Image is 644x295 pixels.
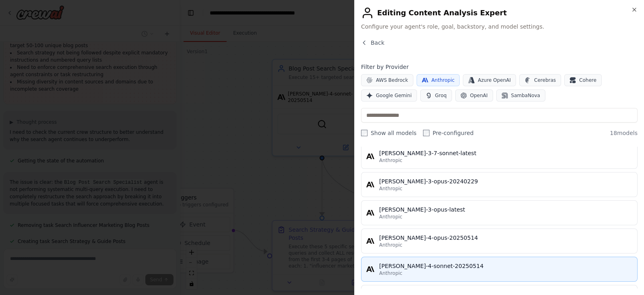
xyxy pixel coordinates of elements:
[379,214,402,220] span: Anthropic
[423,129,474,137] label: Pre-configured
[423,130,429,136] input: Pre-configured
[361,6,638,19] h2: Editing Content Analysis Expert
[379,270,402,276] span: Anthropic
[379,234,632,242] div: [PERSON_NAME]-4-opus-20250514
[379,157,402,164] span: Anthropic
[361,257,638,282] button: [PERSON_NAME]-4-sonnet-20250514Anthropic
[361,89,417,102] button: Google Gemini
[478,77,511,83] span: Azure OpenAI
[379,185,402,192] span: Anthropic
[417,74,460,86] button: Anthropic
[431,77,455,83] span: Anthropic
[519,74,561,86] button: Cerebras
[379,262,632,270] div: [PERSON_NAME]-4-sonnet-20250514
[455,89,493,102] button: OpenAI
[361,129,417,137] label: Show all models
[361,39,384,47] button: Back
[564,74,602,86] button: Cohere
[361,74,413,86] button: AWS Bedrock
[610,129,638,137] span: 18 models
[379,177,632,185] div: [PERSON_NAME]-3-opus-20240229
[376,77,408,83] span: AWS Bedrock
[435,92,447,99] span: Groq
[361,130,367,136] input: Show all models
[376,92,412,99] span: Google Gemini
[379,242,402,248] span: Anthropic
[361,23,638,31] span: Configure your agent's role, goal, backstory, and model settings.
[511,92,540,99] span: SambaNova
[361,229,638,253] button: [PERSON_NAME]-4-opus-20250514Anthropic
[371,39,384,47] span: Back
[379,206,632,214] div: [PERSON_NAME]-3-opus-latest
[463,74,516,86] button: Azure OpenAI
[470,92,488,99] span: OpenAI
[361,144,638,169] button: [PERSON_NAME]-3-7-sonnet-latestAnthropic
[361,63,638,71] h4: Filter by Provider
[379,149,632,157] div: [PERSON_NAME]-3-7-sonnet-latest
[496,89,545,102] button: SambaNova
[420,89,452,102] button: Groq
[534,77,556,83] span: Cerebras
[361,172,638,197] button: [PERSON_NAME]-3-opus-20240229Anthropic
[579,77,597,83] span: Cohere
[361,200,638,225] button: [PERSON_NAME]-3-opus-latestAnthropic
